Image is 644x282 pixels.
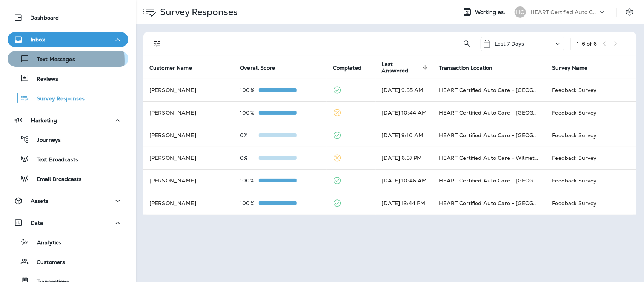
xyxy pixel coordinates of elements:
[8,10,128,25] button: Dashboard
[29,156,78,164] p: Text Broadcasts
[376,192,433,215] td: [DATE] 12:44 PM
[433,169,546,192] td: HEART Certified Auto Care - [GEOGRAPHIC_DATA]
[8,234,128,250] button: Analytics
[29,95,85,103] p: Survey Responses
[8,254,128,270] button: Customers
[546,101,636,124] td: Feedback Survey
[376,124,433,147] td: [DATE] 9:10 AM
[29,239,61,247] p: Analytics
[8,132,128,147] button: Journeys
[8,151,128,167] button: Text Broadcasts
[333,65,361,71] span: Completed
[8,32,128,47] button: Inbox
[29,176,81,183] p: Email Broadcasts
[157,6,238,18] p: Survey Responses
[143,147,234,169] td: [PERSON_NAME]
[143,192,234,215] td: [PERSON_NAME]
[149,36,164,51] button: Filters
[433,79,546,101] td: HEART Certified Auto Care - [GEOGRAPHIC_DATA]
[623,5,636,19] button: Settings
[30,15,59,21] p: Dashboard
[546,147,636,169] td: Feedback Survey
[143,79,234,101] td: [PERSON_NAME]
[240,132,259,138] p: 0%
[143,169,234,192] td: [PERSON_NAME]
[515,6,526,18] div: HC
[149,65,192,71] span: Customer Name
[475,9,507,15] span: Working as:
[31,198,48,204] p: Assets
[29,76,58,83] p: Reviews
[376,79,433,101] td: [DATE] 9:35 AM
[149,64,202,71] span: Customer Name
[8,51,128,67] button: Text Messages
[240,87,259,93] p: 100%
[546,124,636,147] td: Feedback Survey
[376,169,433,192] td: [DATE] 10:46 AM
[8,193,128,208] button: Assets
[240,200,259,206] p: 100%
[29,137,61,144] p: Journeys
[439,64,503,71] span: Transaction Location
[29,259,65,266] p: Customers
[382,61,420,74] span: Last Answered
[382,61,430,74] span: Last Answered
[240,65,275,71] span: Overall Score
[240,178,259,184] p: 100%
[433,101,546,124] td: HEART Certified Auto Care - [GEOGRAPHIC_DATA]
[8,171,128,187] button: Email Broadcasts
[546,192,636,215] td: Feedback Survey
[29,56,75,63] p: Text Messages
[31,37,45,43] p: Inbox
[240,110,259,116] p: 100%
[240,64,285,71] span: Overall Score
[8,215,128,230] button: Data
[439,65,493,71] span: Transaction Location
[546,79,636,101] td: Feedback Survey
[8,90,128,106] button: Survey Responses
[433,124,546,147] td: HEART Certified Auto Care - [GEOGRAPHIC_DATA]
[8,113,128,128] button: Marketing
[530,9,598,15] p: HEART Certified Auto Care
[143,101,234,124] td: [PERSON_NAME]
[433,147,546,169] td: HEART Certified Auto Care - Wilmette
[333,64,371,71] span: Completed
[552,64,598,71] span: Survey Name
[577,41,597,47] div: 1 - 6 of 6
[143,124,234,147] td: [PERSON_NAME]
[552,65,588,71] span: Survey Name
[433,192,546,215] td: HEART Certified Auto Care - [GEOGRAPHIC_DATA]
[240,155,259,161] p: 0%
[376,147,433,169] td: [DATE] 6:37 PM
[31,220,43,226] p: Data
[31,117,57,123] p: Marketing
[8,70,128,86] button: Reviews
[495,41,524,47] p: Last 7 Days
[460,36,475,51] button: Search Survey Responses
[376,101,433,124] td: [DATE] 10:44 AM
[546,169,636,192] td: Feedback Survey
